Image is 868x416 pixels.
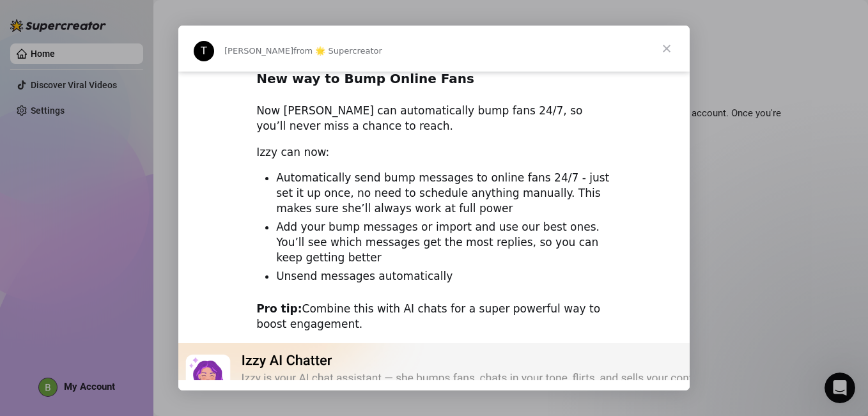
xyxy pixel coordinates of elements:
div: Combine this with AI chats for a super powerful way to boost engagement. [256,302,612,332]
div: Izzy can now: [256,145,612,160]
h2: New way to Bump Online Fans [256,70,612,94]
span: [PERSON_NAME] [224,46,293,56]
div: Now [PERSON_NAME] can automatically bump fans 24/7, so you’ll never miss a chance to reach. [256,104,612,134]
li: Unsend messages automatically [276,269,612,284]
b: Pro tip: [256,302,302,315]
span: from 🌟 Supercreator [293,46,382,56]
span: Close [644,26,690,72]
li: Automatically send bump messages to online fans 24/7 - just set it up once, no need to schedule a... [276,171,612,217]
li: Add your bump messages or import and use our best ones. You’ll see which messages get the most re... [276,220,612,266]
div: Profile image for Tanya [194,41,214,61]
